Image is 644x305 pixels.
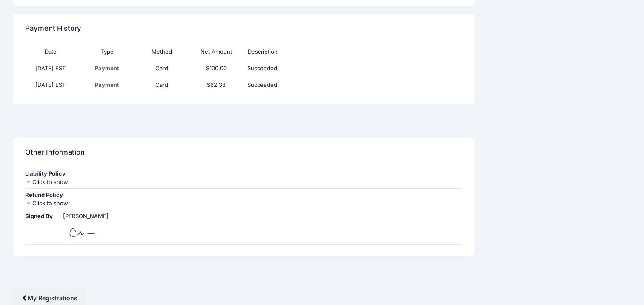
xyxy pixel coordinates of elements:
td: Succeeded [243,60,407,77]
td: [DATE] EST [25,77,80,93]
div: Liability Policy [25,170,462,178]
td: $100.00 [189,60,243,77]
th: Date [25,43,80,60]
h4: Other Information [25,141,85,165]
th: Net Amount [189,43,243,60]
div: Refund Policy [25,191,462,199]
div: Click to show [25,178,462,187]
th: Description [243,43,407,60]
td: $62.33 [189,77,243,93]
div: [PERSON_NAME] [63,212,115,221]
div: Click to show [25,199,462,208]
td: Payment [80,77,135,93]
td: Card [135,60,189,77]
td: [DATE] EST [25,60,80,77]
td: Succeeded [243,77,407,93]
th: Type [80,43,135,60]
div: Signed By [25,212,61,221]
th: Method [135,43,189,60]
td: Card [135,77,189,93]
img: Ioupkg4oPFgAAAAASUVORK5CYII= [63,221,115,242]
td: Payment [80,60,135,77]
h4: Payment History [25,17,81,41]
